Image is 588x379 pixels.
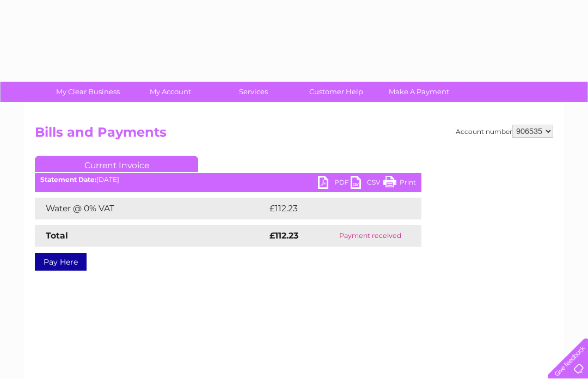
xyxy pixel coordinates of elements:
div: [DATE] [35,176,421,184]
a: Current Invoice [35,156,198,172]
a: PDF [318,176,351,192]
strong: £112.23 [269,230,298,241]
a: Make A Payment [374,82,464,102]
a: Pay Here [35,253,87,271]
b: Statement Date: [40,175,96,184]
td: £112.23 [267,198,400,219]
div: Account number [456,125,553,138]
a: Services [209,82,298,102]
h2: Bills and Payments [35,125,553,145]
a: Print [383,176,416,192]
strong: Total [46,230,68,241]
td: Payment received [319,225,421,247]
a: My Clear Business [43,82,133,102]
a: My Account [126,82,216,102]
a: CSV [351,176,383,192]
a: Customer Help [291,82,381,102]
td: Water @ 0% VAT [35,198,267,219]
